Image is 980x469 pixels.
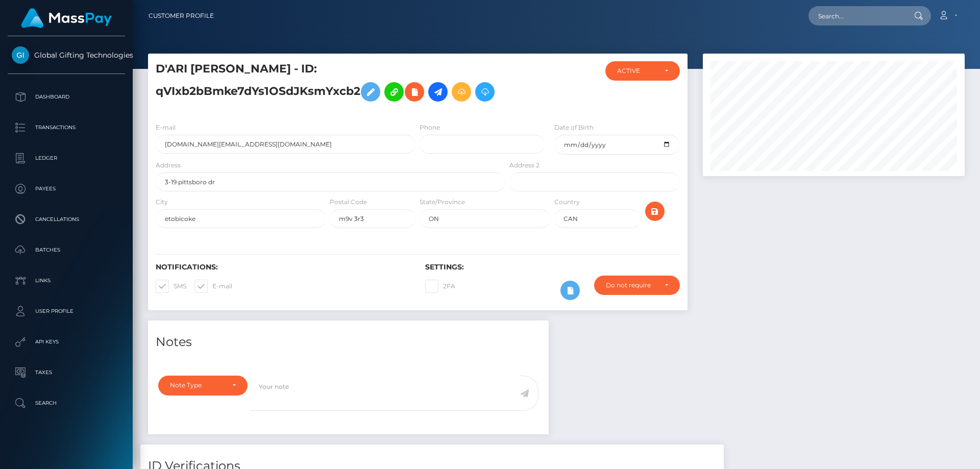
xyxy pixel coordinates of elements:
a: Links [8,268,125,293]
button: ACTIVE [605,61,680,81]
label: 2FA [425,280,455,293]
a: Payees [8,176,125,202]
label: E-mail [194,280,232,293]
p: Links [12,273,121,288]
p: User Profile [12,304,121,319]
a: Initiate Payout [428,82,448,102]
a: Cancellations [8,207,125,232]
div: Do not require [606,281,656,289]
p: Payees [12,181,121,196]
h5: D'ARI [PERSON_NAME] - ID: qVIxb2bBmke7dYs1OSdJKsmYxcb2 [156,61,500,107]
label: City [156,198,168,207]
label: Address [156,161,181,170]
p: Ledger [12,151,121,166]
a: Dashboard [8,84,125,110]
h6: Notifications: [156,263,410,271]
label: State/Province [420,198,465,207]
p: Dashboard [12,89,121,105]
div: Note Type [170,381,224,389]
p: API Keys [12,334,121,350]
p: Taxes [12,365,121,380]
input: Search... [808,6,904,26]
p: Search [12,396,121,411]
label: Postal Code [330,198,367,207]
a: Taxes [8,360,125,385]
label: E-mail [156,123,176,132]
label: SMS [156,280,186,293]
button: Note Type [158,376,248,395]
label: Phone [420,123,440,132]
h4: Notes [156,333,541,351]
p: Batches [12,242,121,258]
label: Date of Birth [554,123,594,132]
a: Transactions [8,115,125,140]
img: MassPay Logo [21,8,112,28]
h6: Settings: [425,263,679,271]
img: Global Gifting Technologies Inc [12,46,29,64]
a: User Profile [8,299,125,324]
span: Global Gifting Technologies Inc [8,51,125,60]
a: API Keys [8,329,125,355]
a: Search [8,390,125,416]
a: Ledger [8,145,125,171]
div: ACTIVE [617,67,656,75]
a: Batches [8,237,125,263]
a: Customer Profile [149,5,214,27]
p: Transactions [12,120,121,135]
p: Cancellations [12,212,121,227]
button: Do not require [594,276,680,295]
label: Country [554,198,580,207]
label: Address 2 [509,161,540,170]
